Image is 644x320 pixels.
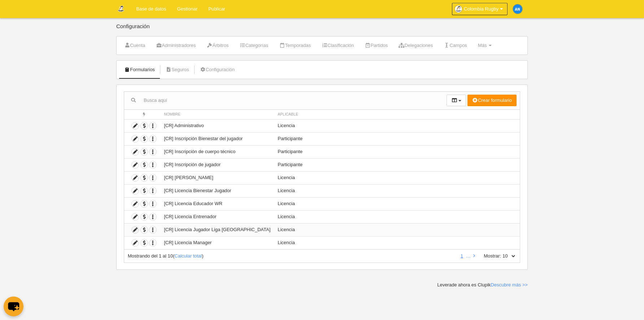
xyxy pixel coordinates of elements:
[235,40,272,51] a: Categorías
[203,40,232,51] a: Árbitros
[120,40,149,51] a: Cuenta
[361,40,392,51] a: Partidos
[274,119,520,132] td: Licencia
[478,43,487,48] span: Más
[160,210,274,223] td: [CR] Licencia Entrenador
[128,253,173,259] span: Mostrando del 1 al 10
[274,223,520,236] td: Licencia
[455,5,462,13] img: Oanpu9v8aySI.30x30.jpg
[120,64,159,75] a: Formularios
[160,145,274,158] td: [CR] Inscripción de cuerpo técnico
[491,282,528,287] a: Descubre más >>
[116,23,528,36] div: Configuración
[513,4,522,14] img: c2l6ZT0zMHgzMCZmcz05JnRleHQ9QU4mYmc9MWU4OGU1.png
[4,297,23,316] button: chat-button
[160,184,274,197] td: [CR] Licencia Bienestar Jugador
[128,253,456,259] div: ( )
[440,40,471,51] a: Campos
[196,64,239,75] a: Configuración
[452,3,508,15] a: Colombia Rugby
[160,171,274,184] td: [CR] [PERSON_NAME]
[274,171,520,184] td: Licencia
[160,236,274,249] td: [CR] Licencia Manager
[278,112,298,116] span: Aplicable
[395,40,437,51] a: Delegaciones
[467,95,517,106] button: Crear formulario
[274,132,520,145] td: Participante
[160,132,274,145] td: [CR] Inscripción Bienestar del jugador
[274,236,520,249] td: Licencia
[275,40,315,51] a: Temporadas
[160,119,274,132] td: [CR] Administrativo
[274,197,520,210] td: Licencia
[474,40,496,51] a: Más
[124,95,447,106] input: Busca aquí
[318,40,358,51] a: Clasificación
[162,64,193,75] a: Seguros
[274,210,520,223] td: Licencia
[160,197,274,210] td: [CR] Licencia Educador WR
[437,282,528,288] div: Leverade ahora es Clupik
[152,40,200,51] a: Administradores
[477,253,501,259] label: Mostrar:
[464,5,499,13] span: Colombia Rugby
[466,253,471,259] li: …
[274,184,520,197] td: Licencia
[274,145,520,158] td: Participante
[174,253,202,259] a: Calcular total
[160,223,274,236] td: [CR] Licencia Jugador Liga [GEOGRAPHIC_DATA]
[164,112,180,116] span: Nombre
[459,253,465,259] a: 1
[160,158,274,171] td: [CR] Inscripción de jugador
[117,4,125,13] img: Colombia Rugby
[274,158,520,171] td: Participante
